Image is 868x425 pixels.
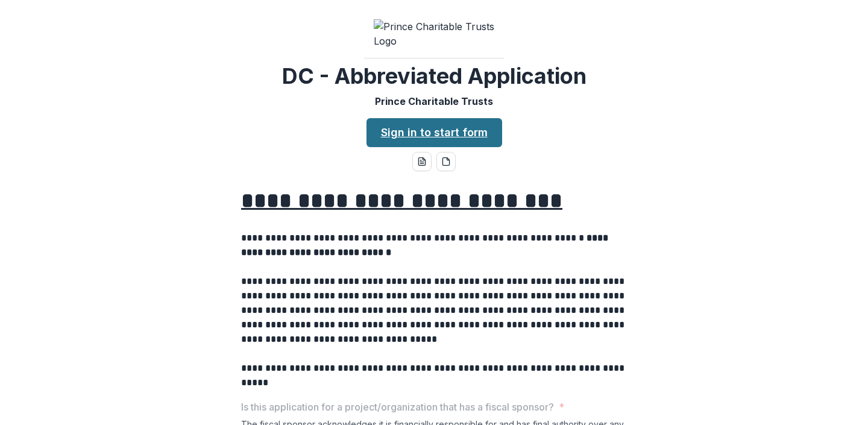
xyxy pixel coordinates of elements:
a: Sign in to start form [366,118,502,147]
button: word-download [412,152,432,171]
p: Is this application for a project/organization that has a fiscal sponsor? [241,400,554,414]
h2: DC - Abbreviated Application [282,63,587,89]
button: pdf-download [436,152,456,171]
p: Prince Charitable Trusts [375,94,493,109]
img: Prince Charitable Trusts Logo [374,19,494,48]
